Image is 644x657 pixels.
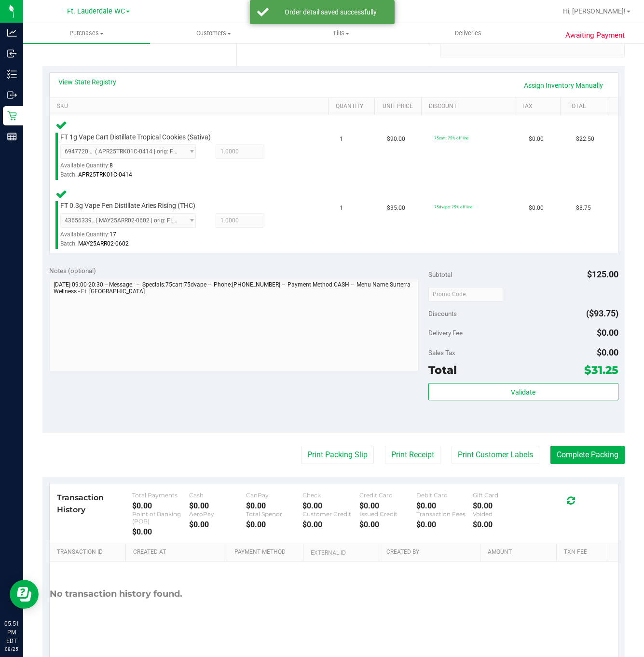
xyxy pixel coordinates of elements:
[246,520,303,529] div: $0.00
[189,492,246,499] div: Cash
[132,501,189,510] div: $0.00
[473,510,530,518] div: Voided
[246,492,303,499] div: CanPay
[387,135,405,144] span: $90.00
[387,204,405,213] span: $35.00
[428,271,452,278] span: Subtotal
[302,520,359,529] div: $0.00
[60,228,204,246] div: Available Quantity:
[60,159,204,178] div: Available Quantity:
[234,548,299,556] a: Payment Method
[151,29,276,38] span: Customers
[302,510,359,518] div: Customer Credit
[473,492,530,499] div: Gift Card
[428,305,457,322] span: Discounts
[386,548,476,556] a: Created By
[428,329,463,337] span: Delivery Fee
[49,267,96,274] span: Notes (optional)
[274,7,387,17] div: Order detail saved successfully
[597,347,618,357] span: $0.00
[4,645,19,653] p: 08/25
[428,383,618,400] button: Validate
[67,7,125,15] span: Ft. Lauderdale WC
[50,561,182,627] div: No transaction history found.
[359,510,416,518] div: Issued Credit
[564,548,603,556] a: Txn Fee
[340,204,343,213] span: 1
[277,23,404,43] a: Tills
[110,231,116,238] span: 17
[246,510,303,518] div: Total Spendr
[60,240,77,247] span: Batch:
[521,103,557,110] a: Tax
[359,492,416,499] div: Credit Card
[301,446,374,464] button: Print Packing Slip
[189,501,246,510] div: $0.00
[550,446,625,464] button: Complete Packing
[416,510,473,518] div: Transaction Fees
[7,28,17,38] inline-svg: Analytics
[383,103,418,110] a: Unit Price
[416,501,473,510] div: $0.00
[434,205,472,209] span: 75dvape: 75% off line
[563,7,626,15] span: Hi, [PERSON_NAME]!
[23,29,150,38] span: Purchases
[511,388,535,396] span: Validate
[60,171,77,178] span: Batch:
[57,548,122,556] a: Transaction ID
[428,363,457,377] span: Total
[429,103,510,110] a: Discount
[132,492,189,499] div: Total Payments
[404,23,531,43] a: Deliveries
[336,103,371,110] a: Quantity
[442,29,494,38] span: Deliveries
[10,580,39,609] iframe: Resource center
[359,520,416,529] div: $0.00
[302,501,359,510] div: $0.00
[58,77,116,87] a: View State Registry
[110,162,113,169] span: 8
[23,23,150,43] a: Purchases
[529,204,544,213] span: $0.00
[587,269,618,279] span: $125.00
[576,204,591,213] span: $8.75
[416,492,473,499] div: Debit Card
[57,103,325,110] a: SKU
[434,136,468,140] span: 75cart: 75% off line
[133,548,223,556] a: Created At
[132,527,189,536] div: $0.00
[488,548,552,556] a: Amount
[278,29,404,38] span: Tills
[60,201,195,210] span: FT 0.3g Vape Pen Distillate Aries Rising (THC)
[78,171,132,178] span: APR25TRK01C-0414
[150,23,277,43] a: Customers
[7,111,17,121] inline-svg: Retail
[428,287,503,301] input: Promo Code
[132,510,189,525] div: Point of Banking (POB)
[340,135,343,144] span: 1
[576,135,594,144] span: $22.50
[584,363,618,377] span: $31.25
[189,520,246,529] div: $0.00
[7,49,17,58] inline-svg: Inbound
[529,135,544,144] span: $0.00
[302,492,359,499] div: Check
[473,520,530,529] div: $0.00
[60,133,211,142] span: FT 1g Vape Cart Distillate Tropical Cookies (Sativa)
[7,69,17,79] inline-svg: Inventory
[385,446,440,464] button: Print Receipt
[7,132,17,141] inline-svg: Reports
[452,446,539,464] button: Print Customer Labels
[416,520,473,529] div: $0.00
[568,103,603,110] a: Total
[303,544,379,561] th: External ID
[7,90,17,100] inline-svg: Outbound
[473,501,530,510] div: $0.00
[4,619,19,645] p: 05:51 PM EDT
[428,349,455,356] span: Sales Tax
[189,510,246,518] div: AeroPay
[359,501,416,510] div: $0.00
[518,77,609,94] a: Assign Inventory Manually
[586,308,618,318] span: ($93.75)
[565,30,625,41] span: Awaiting Payment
